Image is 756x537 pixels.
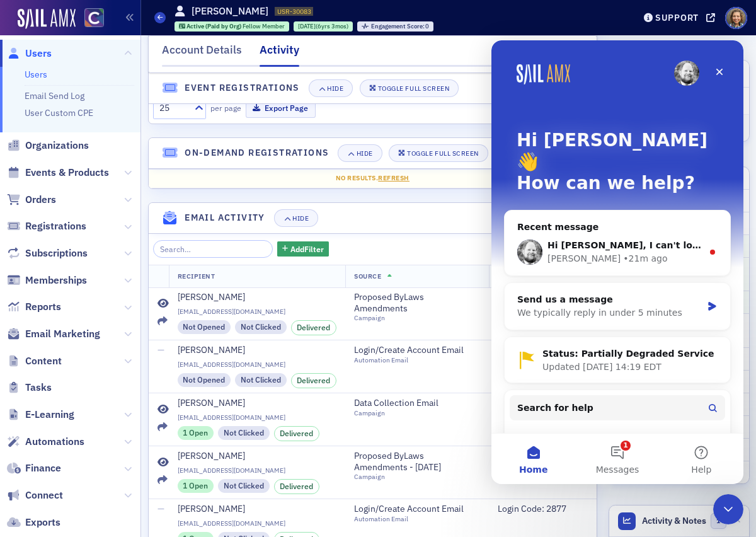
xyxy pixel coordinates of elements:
div: Delivered [274,426,320,441]
button: Search for help [18,355,234,380]
div: (6yrs 3mos) [298,22,348,30]
div: Delivered [274,479,320,494]
div: Redirect an Event to a 3rd Party URL [18,385,234,408]
a: User Custom CPE [25,107,93,118]
span: Tasks [25,381,52,395]
h4: On-Demand Registrations [185,146,329,159]
span: Subscriptions [25,246,88,260]
a: Email Marketing [7,327,100,341]
div: We typically reply in under 5 minutes [26,266,210,279]
a: Memberships [7,274,87,287]
span: Connect [25,488,63,502]
span: Organizations [25,139,89,153]
a: Tasks [7,381,52,395]
div: Not Clicked [218,426,270,440]
span: [EMAIL_ADDRESS][DOMAIN_NAME] [178,519,337,528]
button: Hide [309,79,353,97]
a: Automations [7,435,84,449]
div: Activity [260,42,299,67]
a: Events & Products [7,166,109,180]
span: [DATE] [298,22,316,30]
a: Exports [7,516,60,529]
span: [EMAIL_ADDRESS][DOMAIN_NAME] [178,413,337,422]
span: Home [28,425,56,434]
a: Login/Create Account EmailAutomation Email [354,504,480,523]
span: Proposed ByLaws Amendments - [DATE] [354,451,469,473]
span: Updated [DATE] 14:19 EDT [51,321,170,332]
span: — [157,344,164,355]
span: Registrations [25,219,86,233]
span: Email Marketing [25,327,100,341]
a: Active (Paid by Org) Fellow Member [179,22,285,30]
div: Status: Partially Degraded ServiceUpdated [DATE] 14:19 EDT [13,297,239,344]
div: Not Clicked [218,479,270,493]
div: Hide [327,85,343,92]
img: SailAMX [84,8,104,28]
div: Not Clicked [235,373,287,387]
a: [PERSON_NAME] [178,292,337,303]
button: Hide [274,209,318,227]
button: AddFilter [277,241,329,257]
div: [PERSON_NAME] [178,504,245,515]
h4: Event Registrations [185,81,300,95]
span: Events & Products [25,166,109,180]
div: Toggle Full Screen [378,85,449,92]
div: [PERSON_NAME] [178,451,245,462]
a: Data Collection EmailCampaign [354,398,480,417]
div: Not Clicked [235,320,287,334]
span: Reports [25,300,61,314]
div: Hide [292,215,309,222]
div: 1 Open [178,479,214,493]
iframe: Intercom live chat [491,40,743,484]
div: Account Details [162,42,242,65]
span: — [157,503,164,514]
a: Reports [7,300,61,314]
a: Subscriptions [7,246,88,260]
a: Organizations [7,139,89,153]
span: Orders [25,193,56,207]
span: Search for help [26,361,102,374]
a: Connect [7,488,63,502]
div: Toggle Full Screen [407,150,478,157]
a: SailAMX [18,9,76,29]
span: Login Code: 2877 [498,504,612,515]
span: E-Learning [25,408,74,422]
span: Refresh [378,173,409,182]
a: Users [7,47,52,61]
div: Delivered [291,320,337,335]
span: Login/Create Account Email [354,504,469,515]
div: Not Opened [178,320,231,334]
a: View Homepage [76,8,104,30]
span: 1 [711,513,726,529]
span: Recipient [178,272,215,280]
div: Send us a messageWe typically reply in under 5 minutes [13,242,239,290]
span: [EMAIL_ADDRESS][DOMAIN_NAME] [178,466,337,475]
span: [EMAIL_ADDRESS][DOMAIN_NAME] [178,361,337,369]
div: Campaign [354,473,469,481]
a: Registrations [7,219,86,233]
div: 2019-05-17 00:00:00 [294,21,353,32]
a: [PERSON_NAME] [178,398,337,409]
div: Showing out of items [452,102,588,113]
div: [PERSON_NAME] [178,345,245,356]
span: Activity & Notes [642,514,706,528]
a: [PERSON_NAME] [178,345,337,356]
div: Campaign [354,409,469,417]
button: Messages [84,393,168,444]
span: Profile [725,7,747,29]
span: Fellow Member [243,22,285,30]
div: Campaign [354,314,469,322]
span: Engagement Score : [371,22,426,30]
a: Finance [7,461,61,475]
span: Exports [25,516,60,529]
span: Proposed ByLaws Amendments [354,292,469,314]
div: Delivered [291,373,337,388]
a: Email Send Log [25,90,84,101]
span: [EMAIL_ADDRESS][DOMAIN_NAME] [178,308,337,316]
div: 1 Open [178,426,214,440]
span: Automations [25,435,84,449]
label: per page [210,102,241,113]
div: 0 [371,23,430,30]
